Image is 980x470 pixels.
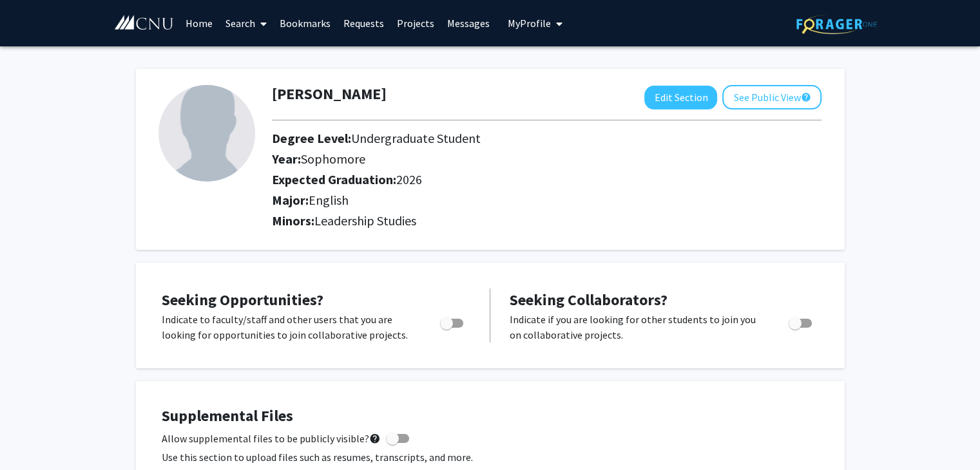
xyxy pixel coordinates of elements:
[162,290,323,310] span: Seeking Opportunities?
[10,412,55,460] iframe: Chat
[272,85,387,104] h1: [PERSON_NAME]
[162,312,416,343] p: Indicate to faculty/staff and other users that you are looking for opportunities to join collabor...
[510,290,668,310] span: Seeking Collaborators?
[783,312,819,331] div: Toggle
[510,312,764,343] p: Indicate if you are looking for other students to join you on collaborative projects.
[796,14,877,34] img: ForagerOne Logo
[273,1,337,46] a: Bookmarks
[508,17,551,30] span: My Profile
[113,15,175,31] img: Christopher Newport University Logo
[162,449,819,465] p: Use this section to upload files such as resumes, transcripts, and more.
[351,130,481,146] span: Undergraduate Student
[219,1,273,46] a: Search
[272,151,763,167] h2: Year:
[369,431,381,446] mat-icon: help
[644,86,717,109] button: Edit Section
[162,431,381,446] span: Allow supplemental files to be publicly visible?
[179,1,219,46] a: Home
[396,171,422,187] span: 2026
[309,192,349,208] span: English
[314,212,416,229] span: Leadership Studies
[272,213,821,229] h2: Minors:
[272,172,763,187] h2: Expected Graduation:
[441,1,496,46] a: Messages
[435,312,470,331] div: Toggle
[800,89,811,105] mat-icon: help
[159,85,255,182] img: Profile Picture
[722,85,821,109] button: See Public View
[390,1,441,46] a: Projects
[272,193,821,208] h2: Major:
[301,151,365,167] span: Sophomore
[162,407,819,426] h4: Supplemental Files
[337,1,390,46] a: Requests
[272,131,763,146] h2: Degree Level:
